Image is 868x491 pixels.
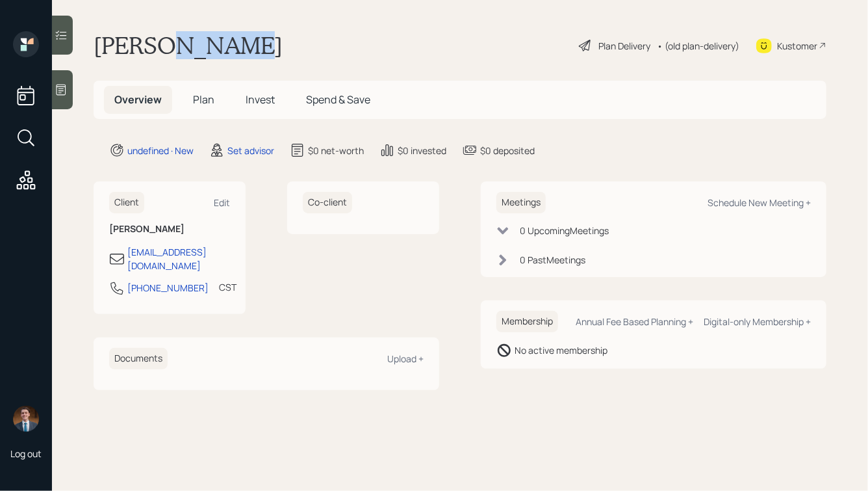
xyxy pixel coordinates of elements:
[10,447,42,460] div: Log out
[777,39,817,53] div: Kustomer
[109,192,144,213] h6: Client
[127,144,194,157] div: undefined · New
[227,144,274,157] div: Set advisor
[520,224,609,237] div: 0 Upcoming Meeting s
[657,39,739,53] div: • (old plan-delivery)
[387,352,424,365] div: Upload +
[13,406,39,432] img: hunter_neumayer.jpg
[708,196,811,209] div: Schedule New Meeting +
[576,315,693,328] div: Annual Fee Based Planning +
[246,92,275,107] span: Invest
[515,343,607,357] div: No active membership
[598,39,650,53] div: Plan Delivery
[480,144,535,157] div: $0 deposited
[127,281,209,295] div: [PHONE_NUMBER]
[219,280,236,294] div: CST
[520,253,585,267] div: 0 Past Meeting s
[214,196,230,209] div: Edit
[109,224,230,235] h6: [PERSON_NAME]
[109,348,168,369] h6: Documents
[308,144,364,157] div: $0 net-worth
[398,144,446,157] div: $0 invested
[496,311,558,332] h6: Membership
[306,92,370,107] span: Spend & Save
[704,315,811,328] div: Digital-only Membership +
[127,245,230,272] div: [EMAIL_ADDRESS][DOMAIN_NAME]
[303,192,352,213] h6: Co-client
[496,192,546,213] h6: Meetings
[193,92,214,107] span: Plan
[114,92,162,107] span: Overview
[94,31,283,60] h1: [PERSON_NAME]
